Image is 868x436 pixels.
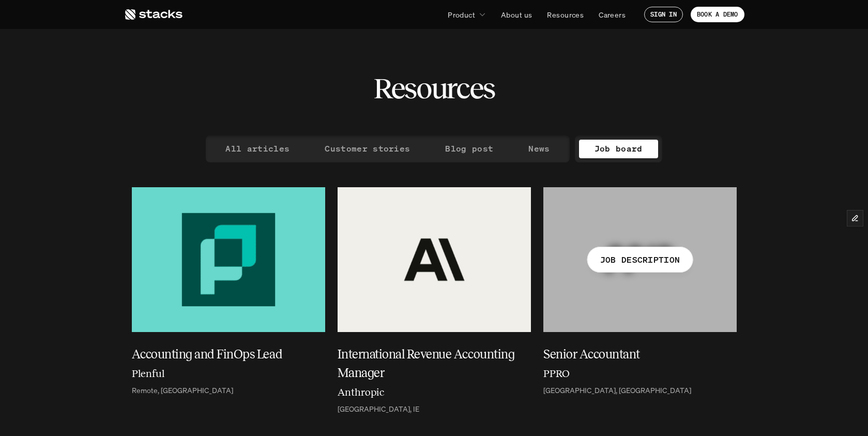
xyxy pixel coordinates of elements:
[543,386,691,395] p: [GEOGRAPHIC_DATA], [GEOGRAPHIC_DATA]
[309,140,425,158] a: Customer stories
[132,366,164,381] h6: Plenful
[338,345,531,382] a: International Revenue Accounting Manager
[430,140,509,158] a: Blog post
[650,11,677,18] p: SIGN IN
[543,366,570,381] h6: PPRO
[847,211,863,226] button: Edit Framer Content
[373,72,495,104] h2: Resources
[338,405,531,414] a: [GEOGRAPHIC_DATA], IE
[543,187,737,332] a: JOB DESCRIPTION
[644,7,683,22] a: SIGN IN
[338,384,531,403] a: Anthropic
[543,345,737,364] a: Senior Accountant
[338,345,519,382] h5: International Revenue Accounting Manager
[541,5,590,24] a: Resources
[495,5,538,24] a: About us
[132,386,325,395] a: Remote, [GEOGRAPHIC_DATA]
[132,345,325,364] a: Accounting and FinOps Lead
[543,386,737,395] a: [GEOGRAPHIC_DATA], [GEOGRAPHIC_DATA]
[448,9,475,20] p: Product
[599,9,626,20] p: Careers
[225,141,290,156] p: All articles
[697,11,738,18] p: BOOK A DEMO
[132,386,233,395] p: Remote, [GEOGRAPHIC_DATA]
[528,141,550,156] p: News
[691,7,744,22] a: BOOK A DEMO
[600,252,680,267] p: JOB DESCRIPTION
[325,141,410,156] p: Customer stories
[579,140,658,158] a: Job board
[338,405,419,414] p: [GEOGRAPHIC_DATA], IE
[592,5,632,24] a: Careers
[547,9,584,20] p: Resources
[210,140,305,158] a: All articles
[445,141,493,156] p: Blog post
[513,140,565,158] a: News
[501,9,532,20] p: About us
[543,366,737,384] a: PPRO
[543,345,724,364] h5: Senior Accountant
[595,141,643,156] p: Job board
[132,345,313,364] h5: Accounting and FinOps Lead
[338,384,385,400] h6: Anthropic
[132,366,325,384] a: Plenful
